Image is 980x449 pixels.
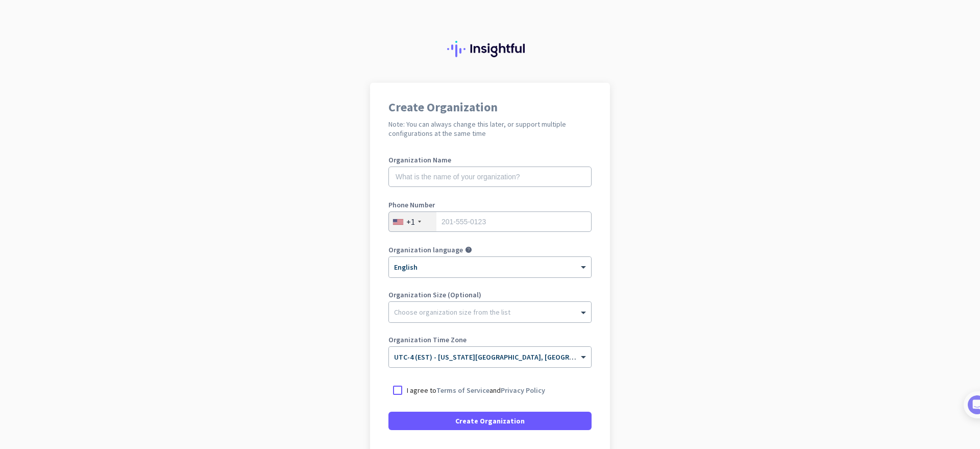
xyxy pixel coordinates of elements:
[407,385,545,395] p: I agree to and
[388,120,592,138] h2: Note: You can always change this later, or support multiple configurations at the same time
[388,201,592,208] label: Phone Number
[447,41,533,57] img: Insightful
[455,416,525,426] span: Create Organization
[436,386,489,395] a: Terms of Service
[388,336,592,343] label: Organization Time Zone
[406,217,415,227] div: +1
[388,101,592,113] h1: Create Organization
[388,412,592,430] button: Create Organization
[501,386,545,395] a: Privacy Policy
[388,211,592,232] input: 201-555-0123
[388,156,592,163] label: Organization Name
[465,246,472,253] i: help
[388,291,592,298] label: Organization Size (Optional)
[388,167,592,187] input: What is the name of your organization?
[388,246,463,253] label: Organization language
